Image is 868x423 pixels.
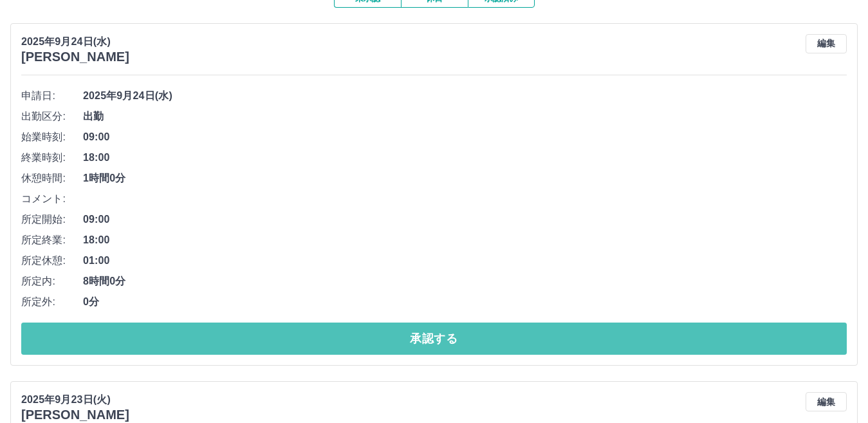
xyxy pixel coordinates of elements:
p: 2025年9月23日(火) [21,392,129,408]
span: 01:00 [83,253,847,268]
span: コメント: [21,191,83,207]
span: 申請日: [21,88,83,104]
span: 18:00 [83,150,847,165]
span: 所定休憩: [21,253,83,268]
button: 編集 [806,392,847,411]
span: 休憩時間: [21,171,83,186]
span: 09:00 [83,129,847,145]
span: 所定内: [21,274,83,289]
h3: [PERSON_NAME] [21,408,129,422]
span: 終業時刻: [21,150,83,165]
span: 0分 [83,294,847,310]
span: 1時間0分 [83,171,847,186]
button: 編集 [806,34,847,53]
span: 出勤 [83,109,847,124]
h3: [PERSON_NAME] [21,50,129,64]
span: 8時間0分 [83,274,847,289]
span: 所定開始: [21,212,83,227]
span: 出勤区分: [21,109,83,124]
span: 所定外: [21,294,83,310]
span: 09:00 [83,212,847,227]
p: 2025年9月24日(水) [21,34,129,50]
span: 所定終業: [21,232,83,248]
span: 始業時刻: [21,129,83,145]
button: 承認する [21,323,847,355]
span: 2025年9月24日(水) [83,88,847,104]
span: 18:00 [83,232,847,248]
